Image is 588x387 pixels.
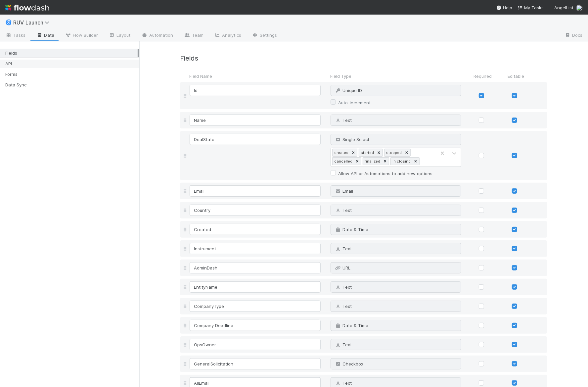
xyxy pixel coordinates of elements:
div: in closing [391,158,412,165]
input: Untitled field [190,243,321,254]
input: Untitled field [190,339,321,350]
span: Tasks [5,32,26,38]
div: Fields [5,49,138,57]
span: Text [335,246,352,251]
a: Analytics [209,30,247,41]
span: Flow Builder [65,32,98,38]
label: Allow API or Automations to add new options [339,169,433,177]
span: URL [335,265,351,270]
a: Team [179,30,209,41]
img: logo-inverted-e16ddd16eac7371096b0.svg [5,2,49,13]
input: Untitled field [190,320,321,331]
span: Text [335,380,352,386]
span: AngelList [554,5,573,10]
input: Untitled field [190,205,321,216]
span: Email [335,188,353,194]
div: Help [496,4,512,11]
a: Docs [559,30,588,41]
a: Settings [247,30,283,41]
span: Single Select [335,137,370,142]
input: Untitled field [190,85,321,96]
span: Text [335,342,352,347]
div: API [5,60,138,68]
span: Text [335,284,352,290]
input: Untitled field [190,358,321,369]
input: Untitled field [190,224,321,235]
span: Text [335,118,352,123]
a: Automation [136,30,179,41]
span: Checkbox [335,361,364,366]
div: started [359,149,375,156]
input: Untitled field [190,115,321,126]
input: Untitled field [190,134,321,145]
span: Date & Time [335,323,369,328]
div: created [333,149,350,156]
img: avatar_2de93f86-b6c7-4495-bfe2-fb093354a53c.png [576,5,583,11]
span: My Tasks [518,5,544,10]
span: Date & Time [335,227,369,232]
input: Untitled field [190,185,321,197]
div: Field Type [325,73,466,79]
input: Untitled field [190,262,321,273]
div: Data Sync [5,81,138,89]
div: finalized [363,158,382,165]
input: Untitled field [190,281,321,293]
span: RUV Launch [13,19,53,26]
span: Unique ID [335,88,362,93]
a: Layout [103,30,136,41]
label: Auto-increment [339,99,371,107]
div: Editable [499,73,532,79]
input: Untitled field [190,301,321,312]
div: Field Name [188,73,325,79]
span: 🌀 [5,20,12,25]
div: stopped [384,149,403,156]
a: Data [31,30,60,41]
div: Required [466,73,499,79]
a: My Tasks [518,4,544,11]
span: Text [335,304,352,309]
a: Flow Builder [60,30,103,41]
div: Forms [5,70,138,78]
h4: Fields [180,55,547,62]
span: Text [335,208,352,213]
div: cancelled [333,158,354,165]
